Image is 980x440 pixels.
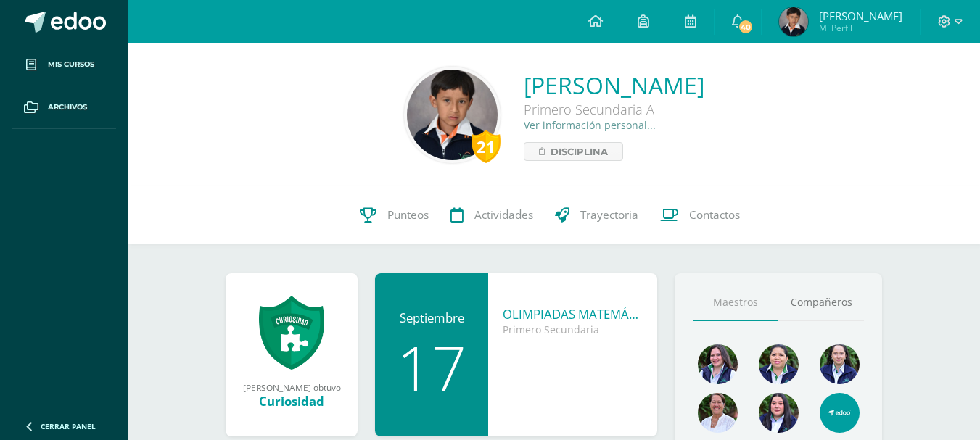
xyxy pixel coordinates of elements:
a: Mis cursos [12,43,116,86]
div: OLIMPIADAS MATEMÁTICAS - Segunda Ronda [503,306,643,323]
div: 21 [472,130,501,163]
img: d7b58b3ee24904eb3feedff3d7c47cbf.png [759,344,799,384]
div: Primero Secundaria [503,323,643,336]
img: 53e1125b3f6c1ebbb1483203c6a9f1e4.png [698,393,738,433]
span: Contactos [689,207,740,223]
img: f9c4b7d77c5e1bd20d7484783103f9b1.png [759,393,799,433]
a: Trayectoria [544,186,649,244]
span: Archivos [48,101,87,113]
a: [PERSON_NAME] [524,70,704,101]
a: Actividades [440,186,544,244]
span: Mi Perfil [819,22,902,34]
a: Archivos [12,86,116,129]
span: [PERSON_NAME] [819,9,902,23]
a: Disciplina [524,142,623,161]
div: [PERSON_NAME] obtuvo [240,381,343,393]
span: Disciplina [551,143,608,160]
img: e13555400e539d49a325e37c8b84e82e.png [820,393,860,433]
img: 5c302fc80af27e328271c3aa546e7786.png [407,70,498,160]
img: 7c64f4cdc1fa2a2a08272f32eb53ba45.png [820,344,860,384]
img: cb9caeeeeda7ff485525052e0c182f0a.png [779,7,808,36]
div: 17 [390,337,474,398]
div: Septiembre [390,310,474,326]
span: Punteos [387,207,429,223]
span: Actividades [474,207,533,223]
span: 40 [738,19,754,35]
a: Compañeros [778,284,864,321]
a: Ver información personal... [524,118,656,132]
span: Trayectoria [580,207,638,223]
span: Cerrar panel [41,421,96,431]
div: Primero Secundaria A [524,101,704,118]
a: Contactos [649,186,751,244]
a: Maestros [693,284,778,321]
a: Punteos [349,186,440,244]
img: 8b4d07f21f165275c0bb039a1ab75be6.png [698,344,738,384]
span: Mis cursos [48,59,94,70]
div: Curiosidad [240,393,343,410]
